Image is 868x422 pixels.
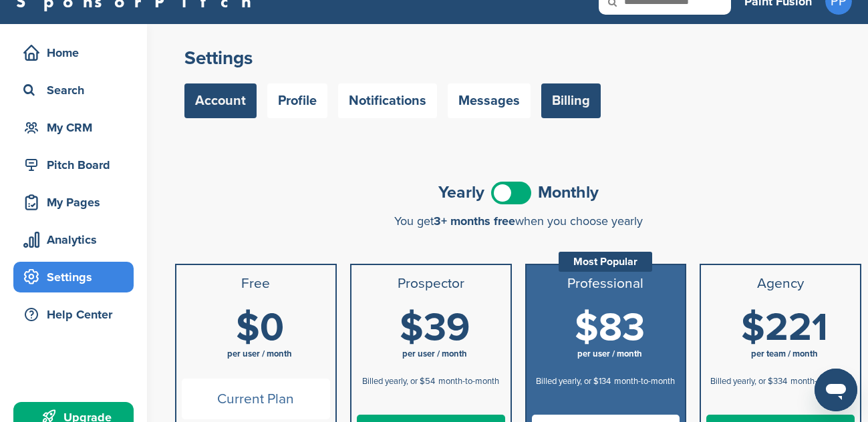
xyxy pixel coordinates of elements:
div: My CRM [20,116,134,140]
span: month-to-month [790,376,851,387]
a: Account [184,83,257,118]
div: Search [20,78,134,102]
div: Analytics [20,228,134,252]
a: Home [13,37,134,68]
h3: Free [182,276,330,292]
span: per user / month [227,349,292,359]
div: Settings [20,265,134,289]
a: Pitch Board [13,150,134,180]
span: per user / month [402,349,467,359]
span: Billed yearly, or $134 [536,376,611,387]
iframe: Button to launch messaging window [815,369,857,411]
div: Pitch Board [20,153,134,177]
span: Yearly [438,184,484,201]
span: 3+ months free [434,214,515,228]
h3: Professional [532,276,680,292]
div: My Pages [20,190,134,214]
h2: Settings [184,46,852,70]
h3: Agency [706,276,855,292]
div: Help Center [20,302,134,327]
a: Billing [541,83,601,118]
span: $39 [400,304,470,351]
span: month-to-month [438,376,499,387]
div: Home [20,41,134,65]
a: Notifications [338,83,437,118]
span: Billed yearly, or $334 [710,376,787,387]
a: My Pages [13,187,134,218]
span: month-to-month [614,376,675,387]
a: Settings [13,262,134,292]
span: $221 [741,304,828,351]
span: $83 [575,304,645,351]
span: per team / month [751,349,818,359]
div: You get when you choose yearly [175,214,861,228]
span: Billed yearly, or $54 [362,376,435,387]
div: Most Popular [559,252,652,272]
span: $0 [236,304,284,351]
a: Messages [448,83,531,118]
a: Search [13,75,134,105]
h3: Prospector [357,276,505,292]
span: Monthly [538,184,599,201]
span: Current Plan [182,379,330,419]
a: Profile [267,83,327,118]
a: Analytics [13,224,134,255]
span: per user / month [577,349,642,359]
a: Help Center [13,299,134,330]
a: My CRM [13,112,134,143]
